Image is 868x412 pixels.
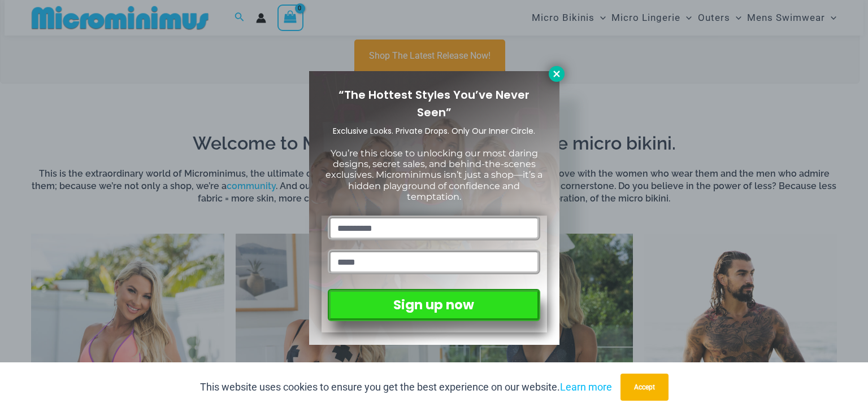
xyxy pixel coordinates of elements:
[620,374,669,401] button: Accept
[325,148,542,202] span: You’re this close to unlocking our most daring designs, secret sales, and behind-the-scenes exclu...
[333,125,535,137] span: Exclusive Looks. Private Drops. Only Our Inner Circle.
[549,66,565,82] button: Close
[338,87,530,120] span: “The Hottest Styles You’ve Never Seen”
[328,289,540,321] button: Sign up now
[560,381,612,393] a: Learn more
[200,379,612,396] p: This website uses cookies to ensure you get the best experience on our website.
